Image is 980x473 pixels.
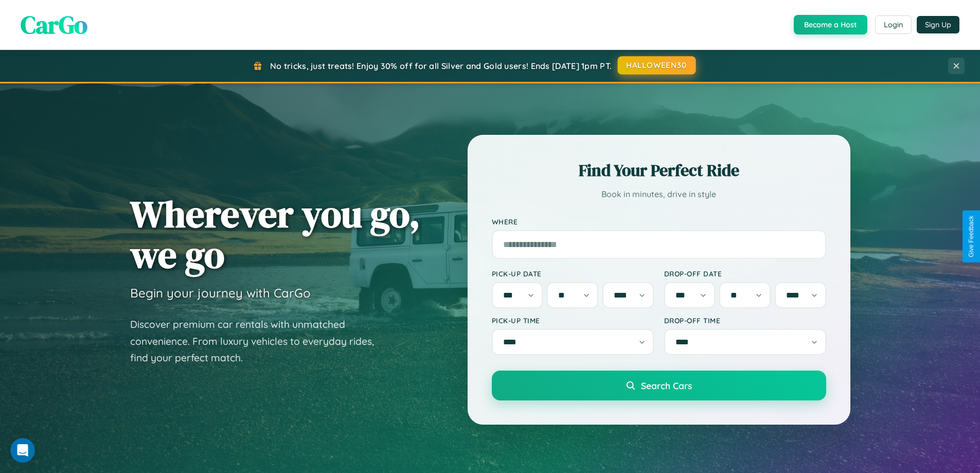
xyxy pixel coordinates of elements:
[10,438,35,463] iframe: Intercom live chat
[664,316,826,325] label: Drop-off Time
[492,217,826,226] label: Where
[130,316,387,366] p: Discover premium car rentals with unmatched convenience. From luxury vehicles to everyday rides, ...
[130,285,311,301] h3: Begin your journey with CarGo
[492,269,654,278] label: Pick-up Date
[664,269,826,278] label: Drop-off Date
[130,194,420,275] h1: Wherever you go, we go
[641,380,692,391] span: Search Cars
[875,15,912,34] button: Login
[968,216,975,257] div: Give Feedback
[492,371,826,400] button: Search Cars
[492,159,826,182] h2: Find Your Perfect Ride
[794,15,867,34] button: Become a Host
[917,16,959,33] button: Sign Up
[492,187,826,202] p: Book in minutes, drive in style
[492,316,654,325] label: Pick-up Time
[21,8,87,42] span: CarGo
[618,56,696,75] button: HALLOWEEN30
[270,61,612,71] span: No tricks, just treats! Enjoy 30% off for all Silver and Gold users! Ends [DATE] 1pm PT.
